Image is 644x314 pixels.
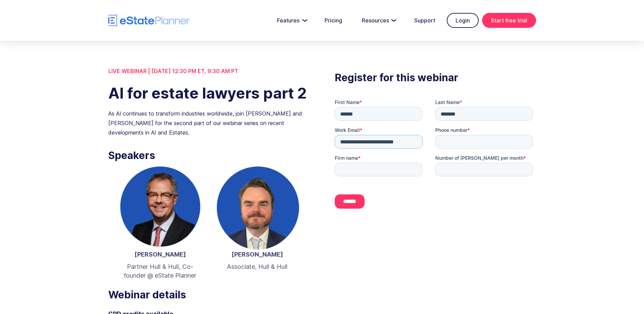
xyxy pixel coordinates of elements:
[108,287,309,302] h3: Webinar details
[335,70,536,85] h3: Register for this webinar
[316,14,350,27] a: Pricing
[447,13,479,28] a: Login
[118,262,202,280] p: Partner Hull & Hull, Co-founder @ eState Planner
[108,83,309,104] h1: AI for estate lawyers part 2
[108,109,309,137] div: As AI continues to transform industries worldwide, join [PERSON_NAME] and [PERSON_NAME] for the s...
[216,262,299,271] p: Associate, Hull & Hull
[354,14,403,27] a: Resources
[269,14,313,27] a: Features
[108,15,190,27] a: home
[232,251,283,258] strong: [PERSON_NAME]
[108,66,309,76] div: LIVE WEBINAR | [DATE] 12:30 PM ET, 9:30 AM PT
[108,147,309,163] h3: Speakers
[134,251,186,258] strong: [PERSON_NAME]
[335,99,536,214] iframe: Form 0
[482,13,536,28] a: Start free trial
[406,14,443,27] a: Support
